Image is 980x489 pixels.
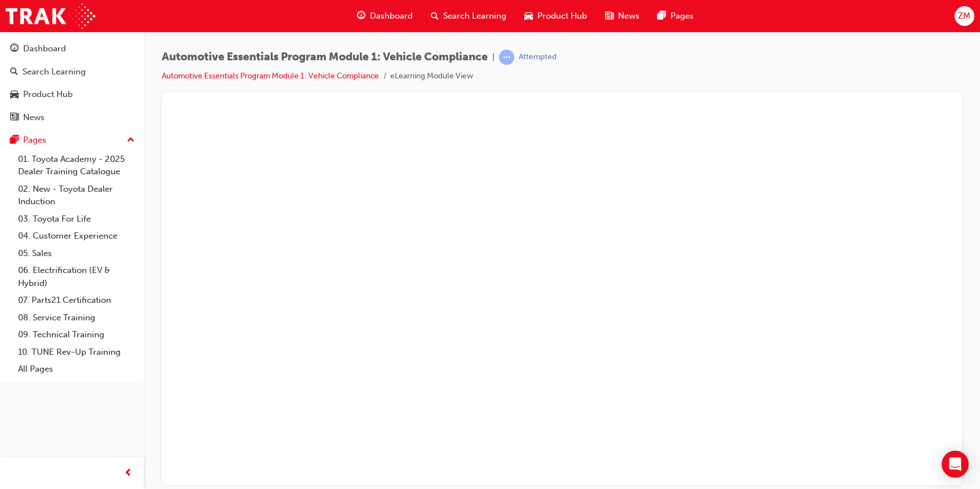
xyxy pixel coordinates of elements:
[10,44,19,54] span: guage-icon
[14,326,139,343] a: 09. Technical Training
[14,343,139,361] a: 10. TUNE Rev-Up Training
[348,5,422,28] a: guage-iconDashboard
[6,3,95,29] img: Trak
[23,88,73,101] div: Product Hub
[124,466,133,481] span: prev-icon
[492,51,495,64] span: |
[5,36,139,130] button: DashboardSearch LearningProduct HubNews
[5,130,139,151] button: Pages
[10,135,19,146] span: pages-icon
[10,67,18,77] span: search-icon
[443,10,506,23] span: Search Learning
[390,70,473,83] li: eLearning Module View
[596,5,648,28] a: news-iconNews
[5,84,139,105] a: Product Hub
[14,227,139,245] a: 04. Customer Experience
[23,111,45,124] div: News
[942,451,969,478] div: Open Intercom Messenger
[14,151,139,180] a: 01. Toyota Academy - 2025 Dealer Training Catalogue
[5,107,139,128] a: News
[499,50,514,65] span: learningRecordVerb_ATTEMPT-icon
[519,52,557,63] div: Attempted
[10,113,19,123] span: news-icon
[370,10,413,23] span: Dashboard
[5,61,139,82] a: Search Learning
[23,134,46,147] div: Pages
[357,9,365,23] span: guage-icon
[14,262,139,292] a: 06. Electrification (EV & Hybrid)
[14,292,139,309] a: 07. Parts21 Certification
[670,10,694,23] span: Pages
[127,133,135,148] span: up-icon
[431,9,439,23] span: search-icon
[23,42,66,55] div: Dashboard
[537,10,587,23] span: Product Hub
[605,9,613,23] span: news-icon
[162,71,379,81] a: Automotive Essentials Program Module 1: Vehicle Compliance
[955,6,974,26] button: ZM
[162,51,488,64] span: Automotive Essentials Program Module 1: Vehicle Compliance
[5,38,139,59] a: Dashboard
[648,5,703,28] a: pages-iconPages
[515,5,596,28] a: car-iconProduct Hub
[14,360,139,378] a: All Pages
[14,309,139,327] a: 08. Service Training
[14,210,139,228] a: 03. Toyota For Life
[422,5,515,28] a: search-iconSearch Learning
[618,10,639,23] span: News
[14,180,139,210] a: 02. New - Toyota Dealer Induction
[10,90,19,100] span: car-icon
[958,10,970,23] span: ZM
[657,9,666,23] span: pages-icon
[23,65,86,78] div: Search Learning
[14,245,139,262] a: 05. Sales
[524,9,533,23] span: car-icon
